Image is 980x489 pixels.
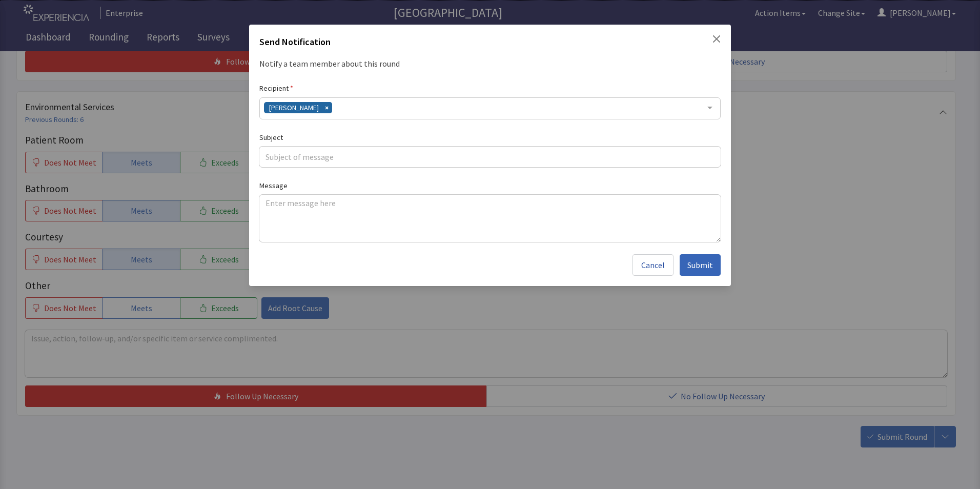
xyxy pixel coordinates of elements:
[259,82,721,94] label: Recipient
[259,57,721,70] div: Notify a team member about this round
[632,254,673,276] button: Cancel
[259,131,721,144] label: Subject
[687,259,713,271] span: Submit
[269,103,319,112] span: [PERSON_NAME]
[259,147,721,167] input: Subject of message
[259,35,331,53] h2: Send Notification
[680,254,721,276] button: Submit
[259,179,721,192] label: Message
[712,35,721,43] button: Close
[641,259,665,271] span: Cancel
